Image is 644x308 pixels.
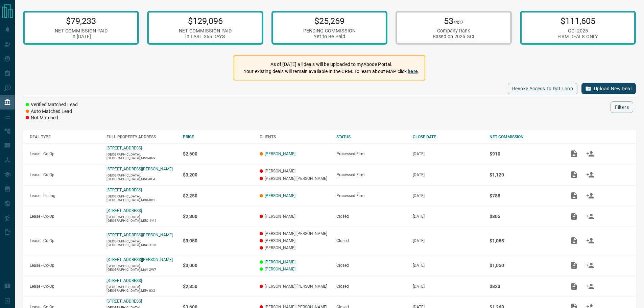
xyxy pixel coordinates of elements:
span: Match Clients [582,284,598,288]
div: in [DATE] [55,34,108,40]
li: Not Matched [26,115,78,121]
div: in LAST 365 DAYS [179,34,232,40]
div: Yet to Be Paid [303,34,356,40]
div: GCI 2025 [557,28,598,34]
p: $805 [490,214,559,219]
a: here [408,69,418,74]
p: $25,269 [303,16,356,26]
span: Add / View Documents [566,284,582,288]
span: Match Clients [582,151,598,156]
span: Match Clients [582,214,598,218]
span: Add / View Documents [566,151,582,156]
div: NET COMMISSION PAID [55,28,108,34]
p: [PERSON_NAME] [260,169,330,173]
p: Lease - Listing [30,193,100,198]
div: Company Rank [433,28,474,34]
div: Closed [336,238,406,243]
span: Match Clients [582,238,598,243]
a: [PERSON_NAME] [265,193,295,198]
p: [GEOGRAPHIC_DATA],[GEOGRAPHIC_DATA],M5G-1C9 [106,239,176,247]
p: [DATE] [413,172,483,177]
p: $1,050 [490,263,559,268]
span: /437 [453,20,463,25]
div: Closed [336,214,406,219]
p: [GEOGRAPHIC_DATA],[GEOGRAPHIC_DATA],M5V-0X3 [106,285,176,292]
p: [DATE] [413,263,483,268]
p: $788 [490,193,559,198]
p: [GEOGRAPHIC_DATA],[GEOGRAPHIC_DATA],M5V-0N9 [106,152,176,160]
p: [PERSON_NAME] [260,238,330,243]
p: Lease - Co-Op [30,284,100,289]
div: FULL PROPERTY ADDRESS [106,135,176,139]
div: Closed [336,284,406,289]
div: FIRM DEALS ONLY [557,34,598,40]
a: [STREET_ADDRESS][PERSON_NAME] [106,167,173,171]
div: PENDING COMMISSION [303,28,356,34]
p: $2,600 [183,151,253,157]
button: Revoke Access to Dot Loop [508,83,577,94]
span: Add / View Documents [566,214,582,218]
div: DEAL TYPE [30,135,100,139]
a: [STREET_ADDRESS][PERSON_NAME] [106,257,173,262]
div: Based on 2025 GCI [433,34,474,40]
span: Match Clients [582,263,598,268]
a: [STREET_ADDRESS] [106,278,142,283]
a: [STREET_ADDRESS] [106,146,142,150]
p: [DATE] [413,284,483,289]
p: [PERSON_NAME] [260,245,330,250]
a: [STREET_ADDRESS][PERSON_NAME] [106,233,173,237]
div: Processed Firm [336,172,406,177]
p: $1,068 [490,238,559,243]
p: [PERSON_NAME] [PERSON_NAME] [260,284,330,289]
p: [PERSON_NAME] [PERSON_NAME] [260,176,330,181]
button: Filters [611,101,633,113]
span: Add / View Documents [566,263,582,268]
p: [DATE] [413,238,483,243]
button: Upload New Deal [581,83,636,94]
p: Lease - Co-Op [30,214,100,219]
div: NET COMMISSION [490,135,559,139]
p: As of [DATE] all deals will be uploaded to myAbode Portal. [244,61,419,68]
p: Lease - Co-Op [30,238,100,243]
p: $823 [490,284,559,289]
div: CLOSE DATE [413,135,483,139]
p: [GEOGRAPHIC_DATA],[GEOGRAPHIC_DATA],M5E-0E4 [106,173,176,181]
p: Lease - Co-Op [30,151,100,156]
div: CLIENTS [260,135,330,139]
a: [PERSON_NAME] [265,151,295,156]
p: $129,096 [179,16,232,26]
p: 53 [433,16,474,26]
a: [STREET_ADDRESS] [106,188,142,192]
p: $111,605 [557,16,598,26]
div: Closed [336,263,406,268]
p: $2,350 [183,284,253,289]
p: [PERSON_NAME] [260,214,330,219]
a: [PERSON_NAME] [265,267,295,271]
div: PRICE [183,135,253,139]
a: [STREET_ADDRESS] [106,208,142,213]
p: [DATE] [413,193,483,198]
p: Lease - Co-Op [30,263,100,268]
div: STATUS [336,135,406,139]
div: NET COMMISSION PAID [179,28,232,34]
p: [GEOGRAPHIC_DATA],[GEOGRAPHIC_DATA],M4Y-2W7 [106,264,176,271]
p: $3,000 [183,263,253,268]
p: [GEOGRAPHIC_DATA],[GEOGRAPHIC_DATA],M9B-0B1 [106,194,176,202]
a: [STREET_ADDRESS] [106,299,142,304]
span: Match Clients [582,172,598,177]
p: $3,050 [183,238,253,243]
span: Add / View Documents [566,172,582,177]
a: [PERSON_NAME] [265,260,295,264]
p: [GEOGRAPHIC_DATA],[GEOGRAPHIC_DATA],M5C-1M1 [106,215,176,222]
p: [DATE] [413,151,483,156]
p: $1,120 [490,172,559,177]
span: Match Clients [582,193,598,198]
p: $3,200 [183,172,253,177]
